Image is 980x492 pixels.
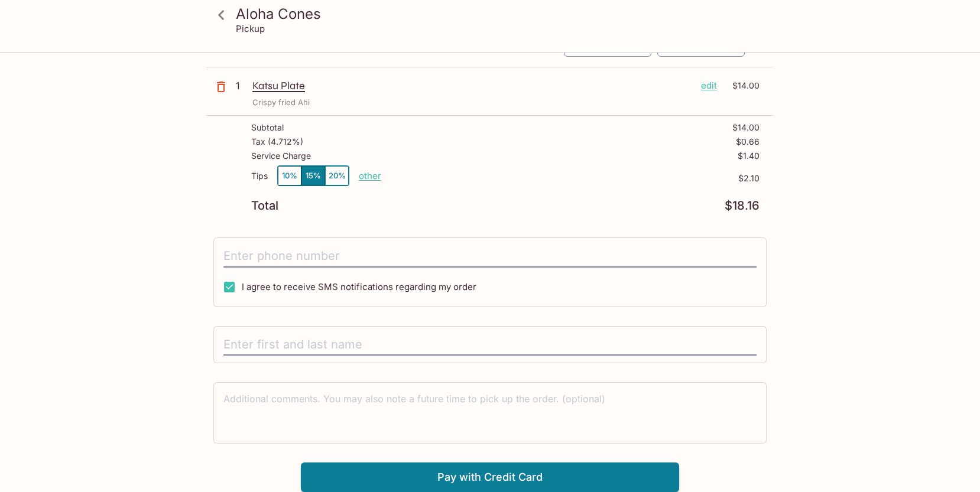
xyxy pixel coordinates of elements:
h3: Aloha Cones [236,5,764,23]
button: Pay with Credit Card [301,462,679,492]
p: $18.16 [725,200,760,211]
p: 1 [236,79,248,92]
p: Service Charge [251,151,311,161]
button: 10% [278,166,301,185]
p: $2.10 [381,174,760,183]
input: Enter first and last name [223,334,757,356]
p: Pickup [236,23,265,34]
p: Crispy fried Ahi [252,97,310,108]
input: Enter phone number [223,245,757,268]
p: $0.66 [736,137,760,146]
p: Katsu Plate [252,79,692,92]
p: Total [251,200,278,211]
p: Subtotal [251,123,284,132]
span: I agree to receive SMS notifications regarding my order [242,281,476,292]
p: $1.40 [738,151,760,161]
p: $14.00 [732,123,760,132]
button: other [359,170,381,181]
p: $14.00 [724,79,760,92]
button: 20% [325,166,349,185]
p: Tax ( 4.712% ) [251,137,303,146]
button: 15% [301,166,325,185]
p: edit [701,79,717,92]
p: Tips [251,171,268,181]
